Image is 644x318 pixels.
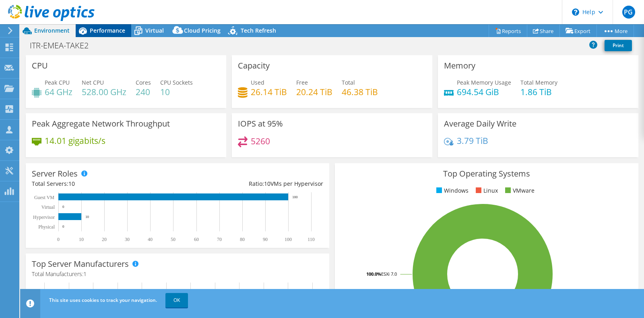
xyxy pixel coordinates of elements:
[34,195,54,200] text: Guest VM
[32,179,178,188] div: Total Servers:
[32,260,129,268] h3: Top Server Manufacturers
[32,169,78,178] h3: Server Roles
[381,271,397,277] tspan: ESXi 7.0
[434,186,469,195] li: Windows
[45,79,70,86] span: Peak CPU
[520,87,557,96] h4: 1.86 TiB
[45,136,105,145] h4: 14.01 gigabits/s
[292,195,298,199] text: 100
[238,61,270,70] h3: Capacity
[296,79,308,86] span: Free
[527,25,560,37] a: Share
[444,119,516,128] h3: Average Daily Write
[32,61,48,70] h3: CPU
[457,79,511,86] span: Peak Memory Usage
[171,237,175,242] text: 50
[263,237,268,242] text: 90
[341,169,632,178] h3: Top Operating Systems
[165,293,188,308] a: OK
[285,237,292,242] text: 100
[474,186,498,195] li: Linux
[145,27,164,34] span: Virtual
[79,237,84,242] text: 10
[296,87,332,96] h4: 20.24 TiB
[38,224,55,230] text: Physical
[85,215,89,219] text: 10
[32,270,323,279] h4: Total Manufacturers:
[45,87,72,96] h4: 64 GHz
[90,27,125,34] span: Performance
[238,119,283,128] h3: IOPS at 95%
[34,27,70,34] span: Environment
[251,79,264,86] span: Used
[457,87,511,96] h4: 694.54 GiB
[264,180,270,187] span: 10
[240,237,245,242] text: 80
[62,224,64,229] text: 0
[41,204,55,210] text: Virtual
[102,237,107,242] text: 20
[184,27,221,34] span: Cloud Pricing
[597,25,634,37] a: More
[68,180,75,187] span: 10
[160,79,193,86] span: CPU Sockets
[178,179,323,188] div: Ratio: VMs per Hypervisor
[241,27,276,34] span: Tech Refresh
[125,237,130,242] text: 30
[489,25,527,37] a: Reports
[520,79,557,86] span: Total Memory
[160,87,193,96] h4: 10
[605,40,632,51] a: Print
[32,119,170,128] h3: Peak Aggregate Network Throughput
[342,87,378,96] h4: 46.38 TiB
[457,136,488,145] h4: 3.79 TiB
[26,41,101,50] h1: ITR-EMEA-TAKE2
[342,79,355,86] span: Total
[559,25,597,37] a: Export
[33,214,55,220] text: Hypervisor
[251,137,270,145] h4: 5260
[82,79,104,86] span: Net CPU
[308,237,315,242] text: 110
[503,186,535,195] li: VMware
[62,205,64,209] text: 0
[83,270,87,278] span: 1
[148,237,153,242] text: 40
[572,8,579,16] svg: \n
[57,237,60,242] text: 0
[444,61,475,70] h3: Memory
[136,87,151,96] h4: 240
[366,271,381,277] tspan: 100.0%
[49,297,157,303] span: This site uses cookies to track your navigation.
[136,79,151,86] span: Cores
[251,87,287,96] h4: 26.14 TiB
[194,237,199,242] text: 60
[217,237,222,242] text: 70
[622,6,635,19] span: PG
[82,87,126,96] h4: 528.00 GHz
